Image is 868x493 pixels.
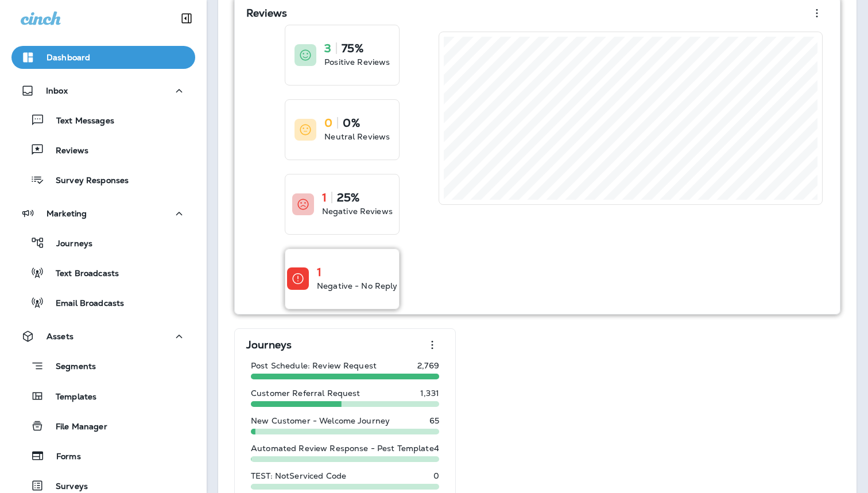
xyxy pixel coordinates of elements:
p: New Customer - Welcome Journey [251,416,390,425]
p: Reviews [246,7,287,19]
p: Negative Reviews [322,205,393,217]
button: Text Messages [11,108,195,132]
p: Reviews [44,146,88,157]
p: 1 [317,266,321,278]
p: 4 [434,444,439,453]
button: Inbox [11,79,195,102]
button: Survey Responses [11,168,195,192]
button: Dashboard [11,46,195,69]
button: Segments [11,354,195,378]
button: Templates [11,384,195,408]
p: Surveys [44,482,88,492]
button: Marketing [11,202,195,225]
button: Journeys [11,231,195,255]
p: Email Broadcasts [44,298,124,309]
p: File Manager [44,422,107,433]
p: 1,331 [420,389,439,398]
p: TEST: NotServiced Code [251,471,346,480]
p: Assets [46,332,73,341]
p: Inbox [46,86,68,95]
p: Text Broadcasts [44,269,119,280]
button: Reviews [11,138,195,162]
p: Text Messages [45,116,114,127]
p: Journeys [246,339,292,351]
p: 0% [343,117,359,129]
p: 1 [322,192,327,203]
button: Forms [11,444,195,468]
p: Positive Reviews [324,56,390,68]
p: Post Schedule: Review Request [251,361,377,370]
p: Dashboard [46,53,90,62]
p: Neutral Reviews [324,131,390,142]
p: 2,769 [417,361,439,370]
p: Templates [44,392,96,403]
p: 0 [433,471,439,480]
p: 75% [342,42,363,54]
p: Forms [45,452,81,463]
button: Text Broadcasts [11,261,195,285]
p: Customer Referral Request [251,389,361,398]
button: File Manager [11,414,195,438]
p: 0 [324,117,332,129]
p: Journeys [45,239,92,250]
button: Assets [11,325,195,348]
p: 25% [337,192,359,203]
p: Segments [44,362,96,373]
p: Automated Review Response - Pest Template [251,444,434,453]
p: Marketing [46,209,87,218]
button: Collapse Sidebar [170,7,203,30]
p: 65 [429,416,439,425]
p: Survey Responses [44,176,129,187]
button: Email Broadcasts [11,290,195,315]
p: Negative - No Reply [317,280,398,292]
p: 3 [324,42,331,54]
